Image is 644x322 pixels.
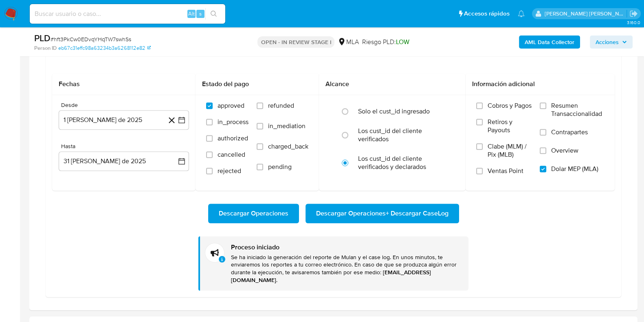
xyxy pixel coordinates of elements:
[362,38,409,47] span: Riesgo PLD:
[199,10,202,18] span: s
[519,36,580,49] button: AML Data Collector
[188,10,195,18] span: Alt
[464,9,510,18] span: Accesos rápidos
[34,44,57,52] b: Person ID
[545,10,627,18] p: noelia.huarte@mercadolibre.com
[590,36,633,49] button: Acciones
[396,37,409,47] span: LOW
[626,19,640,26] span: 3.160.0
[51,35,131,43] span: # hft3PkCw0EDvqYHqTW7swhSs
[257,36,334,48] p: OPEN - IN REVIEW STAGE I
[525,36,574,49] b: AML Data Collector
[30,9,225,19] input: Buscar usuario o caso...
[518,10,525,17] a: Notificaciones
[34,31,51,44] b: PLD
[205,8,222,20] button: search-icon
[338,38,358,47] div: MLA
[596,36,619,49] span: Acciones
[629,9,638,18] a: Salir
[58,44,151,52] a: eb67c31effc98a63234b3a6268112e82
